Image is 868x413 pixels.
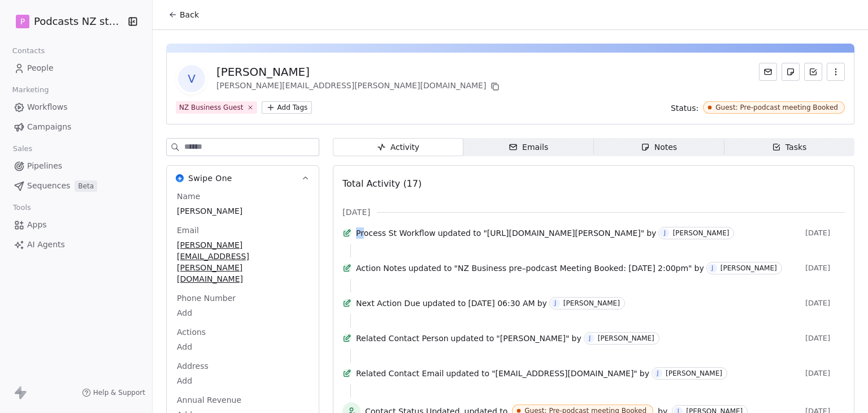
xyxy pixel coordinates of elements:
[695,263,704,274] span: by
[177,307,309,319] span: Add
[34,14,124,29] span: Podcasts NZ studio
[82,388,145,397] a: Help & Support
[9,177,143,195] a: SequencesBeta
[715,104,838,111] div: Guest: Pre-podcast meeting Booked
[438,227,481,239] span: updated to
[805,229,845,238] span: [DATE]
[176,174,184,182] img: Swipe One
[27,160,62,172] span: Pipelines
[423,298,466,309] span: updated to
[356,298,420,309] span: Next Action Due
[27,62,54,74] span: People
[509,141,548,153] div: Emails
[216,64,502,80] div: [PERSON_NAME]
[175,326,208,338] span: Actions
[7,81,54,98] span: Marketing
[446,368,489,379] span: updated to
[492,368,637,379] span: "[EMAIL_ADDRESS][DOMAIN_NAME]"
[356,227,436,239] span: Process St Workflow
[27,239,65,251] span: AI Agents
[8,140,37,157] span: Sales
[598,334,654,342] div: [PERSON_NAME]
[75,180,97,192] span: Beta
[468,298,535,309] span: [DATE] 06:30 AM
[20,16,25,27] span: P
[664,229,666,238] div: J
[666,369,722,377] div: [PERSON_NAME]
[27,219,47,231] span: Apps
[180,9,199,20] span: Back
[9,216,143,234] a: Apps
[640,368,649,379] span: by
[175,394,244,406] span: Annual Revenue
[711,264,713,273] div: J
[356,333,449,344] span: Related Contact Person
[496,333,569,344] span: "[PERSON_NAME]"
[177,341,309,352] span: Add
[721,264,777,272] div: [PERSON_NAME]
[805,299,845,308] span: [DATE]
[657,369,658,378] div: J
[641,141,677,153] div: Notes
[177,375,309,386] span: Add
[177,205,309,217] span: [PERSON_NAME]
[805,334,845,343] span: [DATE]
[175,225,201,236] span: Email
[175,360,211,372] span: Address
[672,229,729,237] div: [PERSON_NAME]
[554,299,556,308] div: J
[9,59,143,78] a: People
[805,264,845,273] span: [DATE]
[342,178,422,189] span: Total Activity (17)
[563,299,620,307] div: [PERSON_NAME]
[454,263,692,274] span: "NZ Business pre–podcast Meeting Booked: [DATE] 2:00pm"
[188,173,232,184] span: Swipe One
[262,101,313,114] button: Add Tags
[646,227,656,239] span: by
[483,227,644,239] span: "[URL][DOMAIN_NAME][PERSON_NAME]"
[9,157,143,175] a: Pipelines
[342,206,370,218] span: [DATE]
[356,263,406,274] span: Action Notes
[9,235,143,254] a: AI Agents
[356,368,444,379] span: Related Contact Email
[27,121,71,133] span: Campaigns
[175,191,202,202] span: Name
[572,333,581,344] span: by
[772,141,807,153] div: Tasks
[14,12,120,31] button: PPodcasts NZ studio
[805,369,845,378] span: [DATE]
[177,239,309,285] span: [PERSON_NAME][EMAIL_ADDRESS][PERSON_NAME][DOMAIN_NAME]
[537,298,547,309] span: by
[7,42,50,59] span: Contacts
[162,5,206,25] button: Back
[178,65,205,92] span: V
[8,199,36,216] span: Tools
[179,102,244,113] div: NZ Business Guest
[27,101,68,113] span: Workflows
[167,166,319,191] button: Swipe OneSwipe One
[451,333,494,344] span: updated to
[589,334,591,343] div: J
[93,388,145,397] span: Help & Support
[9,118,143,136] a: Campaigns
[175,292,238,304] span: Phone Number
[27,180,70,192] span: Sequences
[216,80,502,93] div: [PERSON_NAME][EMAIL_ADDRESS][PERSON_NAME][DOMAIN_NAME]
[409,263,452,274] span: updated to
[671,102,698,114] span: Status:
[9,98,143,117] a: Workflows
